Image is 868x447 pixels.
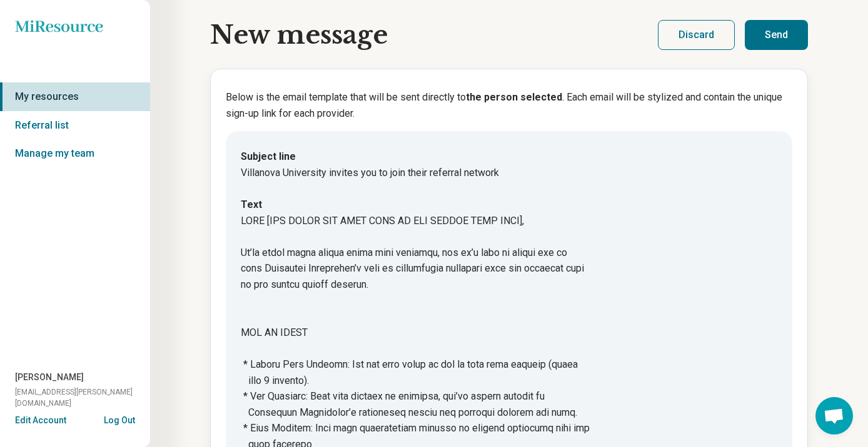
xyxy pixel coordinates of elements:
[745,20,808,50] button: Send
[15,386,150,409] span: [EMAIL_ADDRESS][PERSON_NAME][DOMAIN_NAME]
[15,414,66,427] button: Edit Account
[658,20,735,50] button: Discard
[15,371,84,384] span: [PERSON_NAME]
[815,397,853,435] div: Open chat
[241,165,777,181] dd: Villanova University invites you to join their referral network
[466,91,562,103] b: the person selected
[241,197,777,213] dt: Text
[104,414,135,424] button: Log Out
[226,89,792,121] p: Below is the email template that will be sent directly to . Each email will be stylized and conta...
[210,21,388,49] h1: New message
[241,149,777,165] dt: Subject line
